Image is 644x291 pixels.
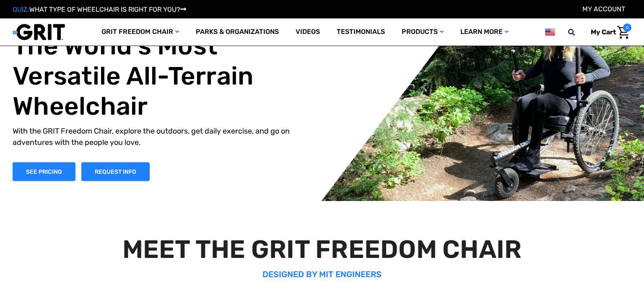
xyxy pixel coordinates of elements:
p: With the GRIT Freedom Chair, explore the outdoors, get daily exercise, and go on adventures with ... [13,125,309,148]
span: 0 [623,23,631,32]
a: QUIZ:WHAT TYPE OF WHEELCHAIR IS RIGHT FOR YOU? [13,5,186,13]
h1: The World's Most Versatile All-Terrain Wheelchair [13,31,309,121]
a: Account [582,5,625,13]
a: Videos [287,18,328,46]
span: QUIZ: [13,5,29,13]
a: Learn More [452,18,517,46]
a: Cart with 0 items [584,23,631,41]
a: Shop Now [13,162,75,181]
a: Slide number 1, Request Information [81,162,150,181]
a: Products [393,18,452,46]
a: Testimonials [328,18,393,46]
img: GRIT All-Terrain Wheelchair and Mobility Equipment [13,23,65,41]
a: Parks & Organizations [187,18,287,46]
img: us.png [545,27,555,37]
span: My Cart [591,28,616,36]
h2: MEET THE GRIT FREEDOM CHAIR [16,234,628,265]
img: Cart [617,26,629,39]
p: DESIGNED BY MIT ENGINEERS [16,268,628,281]
a: GRIT Freedom Chair [93,18,187,46]
input: Search [572,23,584,41]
